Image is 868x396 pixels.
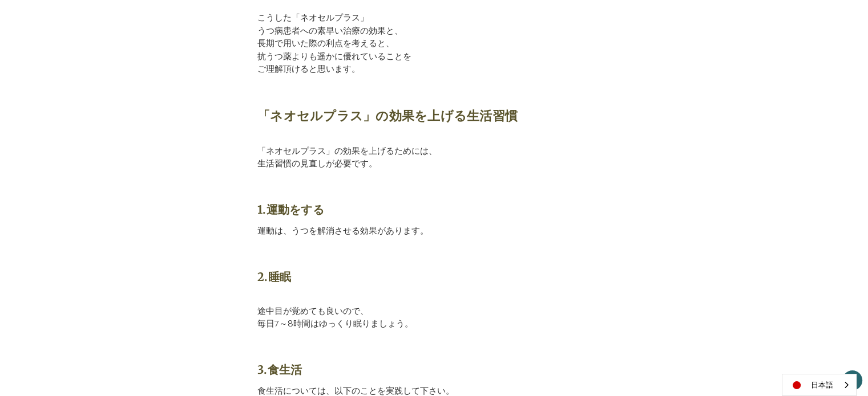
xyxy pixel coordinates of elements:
[782,374,857,396] aside: Language selected: 日本語
[257,106,611,125] h3: 「ネオセルプラス」の効果を上げる生活習慣
[782,374,857,396] div: Language
[257,131,611,182] p: 「ネオセルプラス」の効果を上げるためには、 生活習慣の見直しが必要です。
[257,24,283,36] span: うつ病
[257,291,611,342] p: 途中目が覚めても良いので、 毎日7～8時間はゆっくり眠りましょう。
[257,361,611,378] h4: 3.食生活
[257,201,611,218] h4: 1.運動をする
[257,224,611,250] p: 運動は、うつを解消させる効果があります。
[782,374,856,395] a: 日本語
[257,268,611,285] h4: 2.睡眠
